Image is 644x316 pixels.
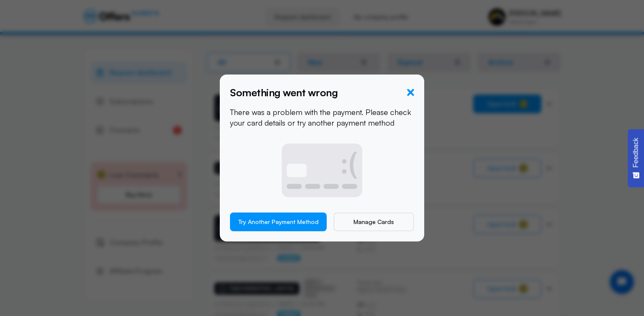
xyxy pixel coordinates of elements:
span: Feedback [632,138,640,167]
a: Manage Cards [333,213,414,231]
h5: Something went wrong [230,85,338,100]
p: There was a problem with the payment. Please check your card details or try another payment method [230,107,414,128]
button: Try Another Payment Method [230,213,327,231]
button: Feedback - Show survey [628,129,644,187]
